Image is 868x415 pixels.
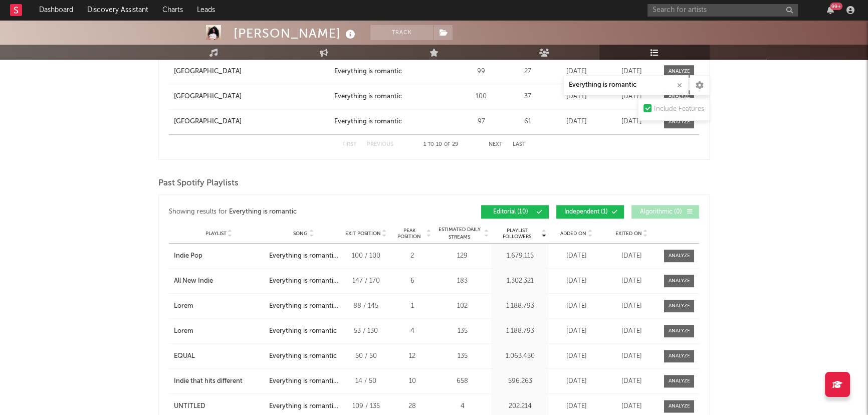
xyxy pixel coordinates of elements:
div: [DATE] [551,92,601,102]
div: 88 / 145 [343,301,388,311]
div: [DATE] [551,251,601,261]
div: 202.214 [494,401,546,411]
div: 135 [436,351,489,361]
div: [DATE] [551,276,601,286]
a: Everything is romantic [334,92,454,102]
span: Playlist Followers [494,228,540,240]
div: [PERSON_NAME] [234,25,358,42]
span: Estimated Daily Streams [436,226,483,241]
a: Lorem [174,301,264,311]
button: 99+ [827,6,834,14]
input: Search for artists [647,4,798,17]
a: Everything is romantic featuring [PERSON_NAME] [269,276,338,286]
div: 12 [393,351,431,361]
div: 10 [393,376,431,386]
div: [DATE] [551,117,601,127]
div: 596.263 [494,376,546,386]
div: 4 [436,401,489,411]
div: [DATE] [606,67,657,77]
div: 50 / 50 [343,351,388,361]
a: Everything is romantic [269,351,338,361]
a: Indie that hits different [174,376,264,386]
div: [GEOGRAPHIC_DATA] [174,117,242,127]
div: [GEOGRAPHIC_DATA] [174,67,242,77]
div: [DATE] [551,401,601,411]
a: [GEOGRAPHIC_DATA] [174,92,329,102]
div: EQUAL [174,351,195,361]
button: Independent(1) [556,205,624,219]
span: Past Spotify Playlists [158,177,239,189]
div: 4 [393,326,431,336]
div: Everything is romantic [334,67,402,77]
span: Peak Position [393,228,425,240]
button: Previous [367,142,393,147]
div: [DATE] [606,117,657,127]
a: Everything is romantic [269,326,338,336]
div: [DATE] [551,376,601,386]
div: 37 [509,92,546,102]
a: Everything is romantic [334,67,454,77]
div: 14 / 50 [343,376,388,386]
div: 102 [436,301,489,311]
div: 135 [436,326,489,336]
a: [GEOGRAPHIC_DATA] [174,67,329,77]
span: of [444,142,450,147]
div: [GEOGRAPHIC_DATA] [174,92,242,102]
div: 109 / 135 [343,401,388,411]
div: All New Indie [174,276,213,286]
a: Everything is romantic featuring [PERSON_NAME] [269,376,338,386]
span: Exit Position [345,231,381,237]
div: UNTITLED [174,401,205,411]
a: Lorem [174,326,264,336]
a: UNTITLED [174,401,264,411]
a: EQUAL [174,351,264,361]
a: Indie Pop [174,251,264,261]
div: Everything is romantic [269,326,337,336]
div: [DATE] [606,92,657,102]
div: Lorem [174,301,193,311]
div: 100 [459,92,504,102]
div: [DATE] [606,326,657,336]
div: 53 / 130 [343,326,388,336]
button: Editorial(10) [481,205,549,219]
div: 1 10 29 [413,139,469,151]
span: Playlist [205,231,227,237]
button: Algorithmic(0) [631,205,699,219]
a: Everything is romantic featuring [PERSON_NAME] [269,401,338,411]
div: 1.188.793 [494,301,546,311]
div: 129 [436,251,489,261]
div: Everything is romantic [334,117,402,127]
div: 28 [393,401,431,411]
div: Everything is romantic [269,351,337,361]
div: 97 [459,117,504,127]
div: 658 [436,376,489,386]
div: 1.679.115 [494,251,546,261]
div: [DATE] [606,276,657,286]
a: Everything is romantic featuring [PERSON_NAME] [269,301,338,311]
div: 1 [393,301,431,311]
input: Search Playlists/Charts [563,75,689,95]
div: 183 [436,276,489,286]
a: All New Indie [174,276,264,286]
div: 27 [509,67,546,77]
a: Everything is romantic featuring [PERSON_NAME] [269,251,338,261]
div: Everything is romantic [334,92,402,102]
button: Next [489,142,503,147]
div: [DATE] [606,351,657,361]
span: Song [293,231,308,237]
div: Indie that hits different [174,376,243,386]
div: 61 [509,117,546,127]
div: [DATE] [551,67,601,77]
div: [DATE] [606,401,657,411]
div: 6 [393,276,431,286]
div: 2 [393,251,431,261]
button: Last [513,142,526,147]
span: Independent ( 1 ) [563,209,609,215]
div: Showing results for [169,205,434,219]
span: Added On [560,231,586,237]
div: [DATE] [606,251,657,261]
div: 100 / 100 [343,251,388,261]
